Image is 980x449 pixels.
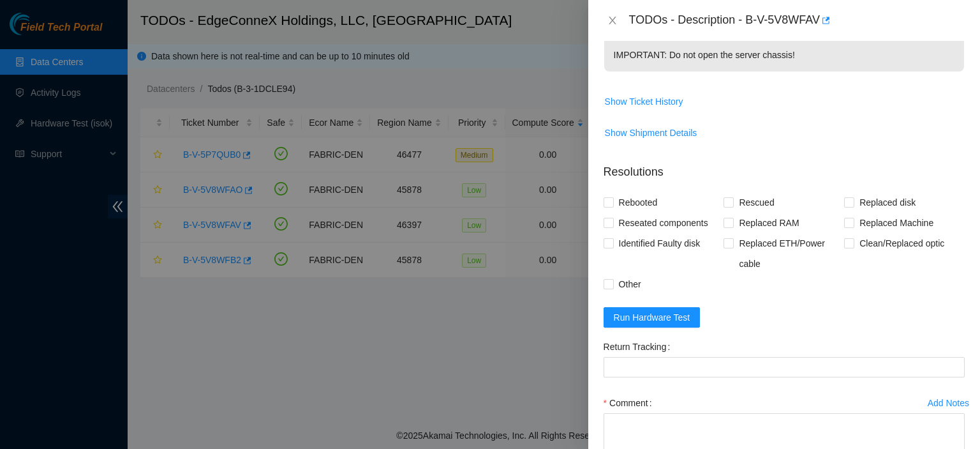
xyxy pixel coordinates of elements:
span: Identified Faulty disk [614,233,706,254]
span: Run Hardware Test [614,310,690,324]
span: Reseated components [614,213,713,233]
p: Resolutions [604,153,965,181]
button: Show Shipment Details [604,123,698,143]
label: Return Tracking [604,337,676,357]
div: Add Notes [928,399,969,407]
span: Clean/Replaced optic [854,233,949,254]
button: Show Ticket History [604,91,684,112]
span: Rebooted [614,192,663,213]
div: TODOs - Description - B-V-5V8WFAV [629,10,965,31]
button: Add Notes [927,393,970,413]
span: Rescued [734,192,779,213]
input: Return Tracking [604,357,965,377]
span: Replaced disk [854,192,921,213]
span: Other [614,274,646,294]
span: Show Ticket History [605,95,683,109]
span: Show Shipment Details [605,126,697,140]
span: Replaced ETH/Power cable [734,233,844,274]
button: Close [604,15,621,27]
label: Comment [604,393,657,413]
span: Replaced RAM [734,213,804,233]
span: Replaced Machine [854,213,939,233]
button: Run Hardware Test [604,307,701,328]
span: close [607,15,618,26]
